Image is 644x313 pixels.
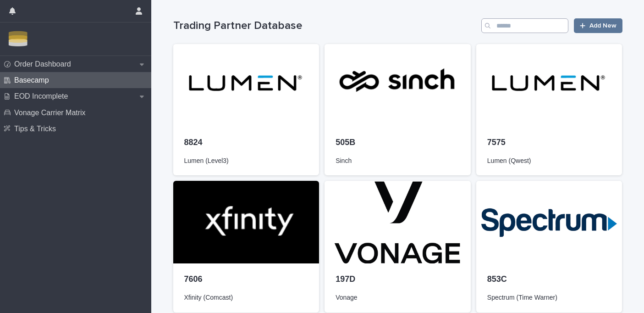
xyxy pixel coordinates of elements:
[476,44,622,175] a: 7575Lumen (Qwest)
[173,181,319,312] a: 7606Xfinity (Comcast)
[487,138,611,148] p: 7575
[325,44,471,175] a: 505BSinch
[336,157,352,164] span: Sinch
[11,76,56,84] p: Basecamp
[476,181,622,312] a: 853CSpectrum (Time Warner)
[325,181,471,312] a: 197DVonage
[336,274,460,285] p: 197D
[184,157,229,164] span: Lumen (Level3)
[487,157,531,164] span: Lumen (Qwest)
[487,274,611,285] p: 853C
[589,22,616,29] span: Add New
[574,18,622,33] a: Add New
[336,294,358,301] span: Vonage
[481,18,568,33] input: Search
[184,294,233,301] span: Xfinity (Comcast)
[487,294,557,301] span: Spectrum (Time Warner)
[173,44,319,175] a: 8824Lumen (Level3)
[184,138,308,148] p: 8824
[336,138,460,148] p: 505B
[11,92,75,101] p: EOD Incomplete
[7,30,29,48] img: Zbn3osBRTqmJoOucoKu4
[11,108,93,117] p: Vonage Carrier Matrix
[184,274,308,285] p: 7606
[11,60,78,68] p: Order Dashboard
[173,19,478,33] h1: Trading Partner Database
[11,124,63,133] p: Tips & Tricks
